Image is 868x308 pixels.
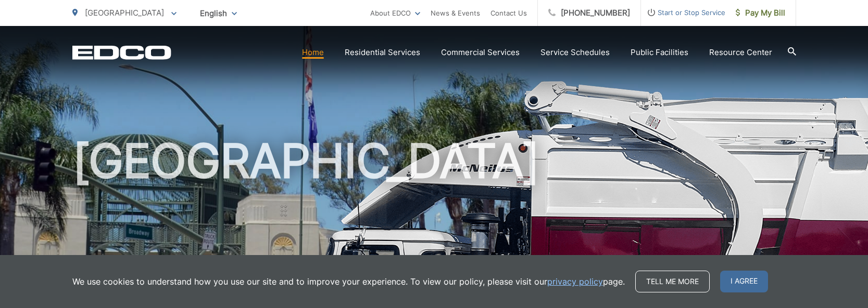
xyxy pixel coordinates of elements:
[370,7,420,19] a: About EDCO
[431,7,480,19] a: News & Events
[192,4,245,22] span: English
[540,46,610,59] a: Service Schedules
[345,46,420,59] a: Residential Services
[736,7,785,19] span: Pay My Bill
[85,8,164,18] span: [GEOGRAPHIC_DATA]
[72,275,625,288] p: We use cookies to understand how you use our site and to improve your experience. To view our pol...
[631,46,688,59] a: Public Facilities
[720,271,768,292] span: I agree
[302,46,324,59] a: Home
[441,46,520,59] a: Commercial Services
[635,271,710,292] a: Tell me more
[490,7,527,19] a: Contact Us
[709,46,772,59] a: Resource Center
[72,45,171,60] a: EDCD logo. Return to the homepage.
[547,275,603,288] a: privacy policy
